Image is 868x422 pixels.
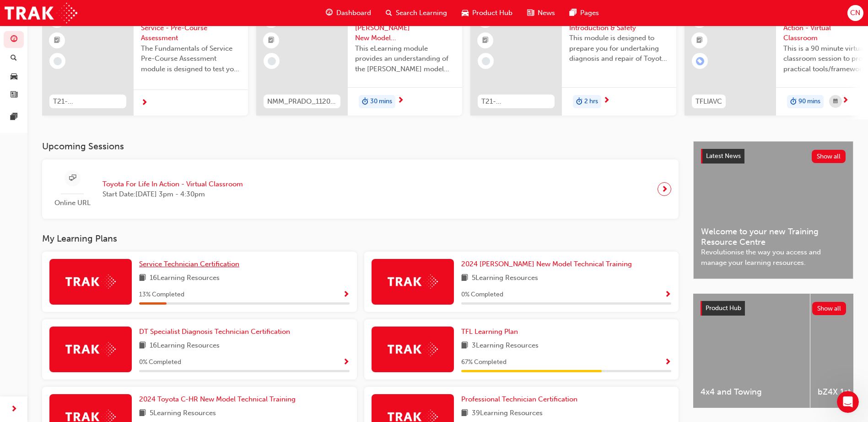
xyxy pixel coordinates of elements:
[36,308,55,314] span: Home
[461,327,518,336] span: TFL Learning Plan
[696,35,703,47] span: booktick-icon
[570,7,577,19] span: pages-icon
[139,273,146,284] span: book-icon
[472,273,538,284] span: 5 Learning Resources
[664,289,671,301] button: Show Progress
[5,3,77,23] img: Trak
[326,7,333,19] span: guage-icon
[461,259,636,269] a: 2024 [PERSON_NAME] New Model Technical Training
[42,141,679,152] h3: Upcoming Sessions
[701,387,803,397] span: 4x4 and Towing
[11,113,17,121] span: pages-icon
[256,5,462,116] a: NMM_PRADO_112024_MODULE_12024 Landcruiser [PERSON_NAME] New Model Mechanisms - Model Outline 1Thi...
[388,274,438,289] img: Trak
[576,96,582,108] span: duration-icon
[397,97,404,105] span: next-icon
[461,395,577,403] span: Professional Technician Certification
[42,233,679,244] h3: My Learning Plans
[461,273,468,284] span: book-icon
[11,73,17,81] span: car-icon
[11,91,17,100] span: news-icon
[461,408,468,419] span: book-icon
[664,359,671,367] span: Show Progress
[388,342,438,356] img: Trak
[482,35,489,47] span: booktick-icon
[701,301,846,316] a: Product HubShow all
[139,394,299,405] a: 2024 Toyota C-HR New Model Technical Training
[461,327,522,337] a: TFL Learning Plan
[461,357,507,368] span: 67 % Completed
[569,33,669,64] span: This module is designed to prepare you for undertaking diagnosis and repair of Toyota & Lexus Ele...
[664,291,671,299] span: Show Progress
[139,340,146,352] span: book-icon
[664,357,671,368] button: Show Progress
[693,141,853,279] a: Latest NewsShow allWelcome to your new Training Resource CentreRevolutionise the way you access a...
[32,32,329,40] span: Looking for a specific page? Technical, Toyota Network Training, Technical Training Calendars
[102,179,243,190] span: Toyota For Life In Action - Virtual Classroom
[343,291,350,299] span: Show Progress
[48,41,77,51] div: • 23h ago
[49,198,95,208] span: Online URL
[370,96,392,107] span: 30 mins
[48,75,73,84] div: • [DATE]
[139,259,243,269] a: Service Technician Certification
[318,4,378,22] a: guage-iconDashboard
[161,4,177,20] div: Close
[343,359,350,367] span: Show Progress
[343,289,350,301] button: Show Progress
[461,394,581,405] a: Professional Technician Certification
[65,342,116,356] img: Trak
[11,54,17,63] span: search-icon
[695,96,722,107] span: TFLIAVC
[472,408,543,419] span: 39 Learning Resources
[538,8,555,18] span: News
[472,340,539,352] span: 3 Learning Resources
[336,8,371,18] span: Dashboard
[139,395,296,403] span: 2024 Toyota C-HR New Model Technical Training
[49,167,671,212] a: Online URLToyota For Life In Action - Virtual ClassroomStart Date:[DATE] 3pm - 4:30pm
[268,57,276,65] span: learningRecordVerb_NONE-icon
[267,96,337,107] span: NMM_PRADO_112024_MODULE_1
[693,294,810,408] a: 4x4 and Towing
[470,5,676,116] a: 0T21-FOD_HVIS_PREREQElectrification Introduction & SafetyThis module is designed to prepare you f...
[141,43,241,74] span: The Fundamentals of Service Pre-Course Assessment module is designed to test your learning and un...
[150,408,216,419] span: 5 Learning Resources
[139,357,181,368] span: 0 % Completed
[32,75,46,84] div: Trak
[11,32,29,50] div: Profile image for Trak
[472,8,512,18] span: Product Hub
[696,57,704,65] span: learningRecordVerb_ENROLL-icon
[69,173,76,184] span: sessionType_ONLINE_URL-icon
[461,290,503,300] span: 0 % Completed
[355,43,455,74] span: This eLearning module provides an understanding of the [PERSON_NAME] model line-up and its Katash...
[812,150,846,163] button: Show all
[11,66,29,84] div: Profile image for Trak
[102,189,243,200] span: Start Date: [DATE] 3pm - 4:30pm
[603,97,610,105] span: next-icon
[139,408,146,419] span: book-icon
[355,12,455,43] span: 2024 Landcruiser [PERSON_NAME] New Model Mechanisms - Model Outline 1
[562,4,606,22] a: pages-iconPages
[454,4,520,22] a: car-iconProduct Hub
[119,308,155,314] span: Messages
[65,274,116,289] img: Trak
[812,302,846,315] button: Show all
[850,8,860,18] span: CN
[527,7,534,19] span: news-icon
[701,149,846,164] a: Latest NewsShow all
[141,99,148,107] span: next-icon
[833,96,838,107] span: calendar-icon
[706,152,741,160] span: Latest News
[386,7,392,19] span: search-icon
[42,257,141,275] button: Send us a message
[42,5,248,116] a: 0T21-STFOS_PRE_EXAMST Fundamentals of Service - Pre-Course AssessmentThe Fundamentals of Service ...
[343,357,350,368] button: Show Progress
[11,36,17,44] span: guage-icon
[842,97,849,105] span: next-icon
[462,7,469,19] span: car-icon
[150,273,220,284] span: 16 Learning Resources
[837,391,859,413] iframe: Intercom live chat
[139,290,184,300] span: 13 % Completed
[482,57,490,65] span: learningRecordVerb_NONE-icon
